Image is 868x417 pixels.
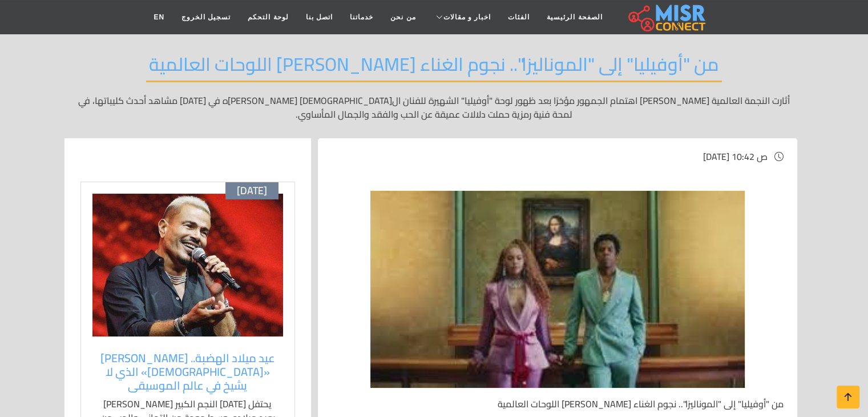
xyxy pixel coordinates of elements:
a: عيد ميلاد الهضبة.. [PERSON_NAME] «[DEMOGRAPHIC_DATA]» الذي لا يشيخ في عالم الموسيقى [98,351,277,392]
a: تسجيل الخروج [173,6,239,28]
img: أوفيليا [370,191,745,388]
p: أثارت النجمة العالمية [PERSON_NAME] اهتمام الجمهور مؤخرًا بعد ظهور لوحة "أوفيليا" الشهيرة للفنان ... [71,94,797,121]
span: [DATE] [237,185,267,197]
a: EN [145,6,173,28]
span: اخبار و مقالات [443,12,491,22]
p: من "أوفيليا" إلى "الموناليزا".. نجوم الغناء [PERSON_NAME] اللوحات العالمية [332,397,784,411]
a: اخبار و مقالات [424,6,499,28]
a: الصفحة الرئيسية [538,6,611,28]
a: اتصل بنا [297,6,341,28]
span: [DATE] 10:42 ص [703,148,768,165]
a: الفئات [499,6,538,28]
a: من نحن [382,6,424,28]
a: خدماتنا [341,6,382,28]
img: الهضبة عمرو دياب [92,194,283,336]
a: لوحة التحكم [239,6,297,28]
h2: من "أوفيليا" إلى "الموناليزا".. نجوم الغناء [PERSON_NAME] اللوحات العالمية [146,53,722,82]
img: main.misr_connect [628,3,705,31]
